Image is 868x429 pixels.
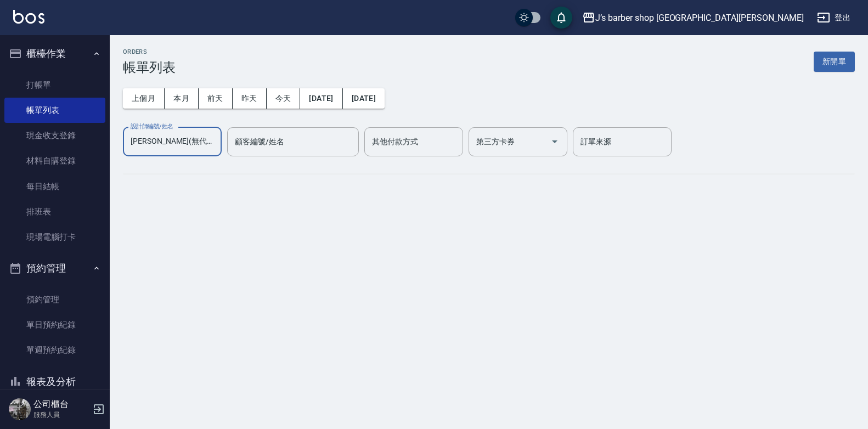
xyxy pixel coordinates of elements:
button: 預約管理 [4,254,105,283]
button: Open [546,133,563,150]
a: 單週預約紀錄 [4,337,105,363]
h2: ORDERS [123,48,176,55]
a: 現場電腦打卡 [4,224,105,250]
button: 本月 [165,88,199,109]
h3: 帳單列表 [123,60,176,75]
label: 設計師編號/姓名 [131,122,173,131]
a: 帳單列表 [4,98,105,123]
button: 前天 [199,88,233,109]
a: 打帳單 [4,72,105,98]
button: 新開單 [814,52,855,72]
button: 報表及分析 [4,368,105,396]
img: Logo [13,10,44,24]
a: 單日預約紀錄 [4,312,105,337]
button: J’s barber shop [GEOGRAPHIC_DATA][PERSON_NAME] [578,7,808,29]
a: 現金收支登錄 [4,123,105,148]
div: J’s barber shop [GEOGRAPHIC_DATA][PERSON_NAME] [595,11,804,25]
a: 排班表 [4,199,105,224]
button: [DATE] [343,88,385,109]
img: Person [9,398,31,420]
a: 新開單 [814,56,855,66]
a: 預約管理 [4,287,105,312]
p: 服務人員 [33,410,89,420]
a: 每日結帳 [4,174,105,199]
a: 材料自購登錄 [4,148,105,173]
button: 登出 [813,8,855,28]
h5: 公司櫃台 [33,399,89,410]
button: 昨天 [233,88,267,109]
button: save [550,7,572,29]
button: 上個月 [123,88,165,109]
button: 櫃檯作業 [4,39,105,68]
button: 今天 [267,88,301,109]
button: [DATE] [300,88,342,109]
